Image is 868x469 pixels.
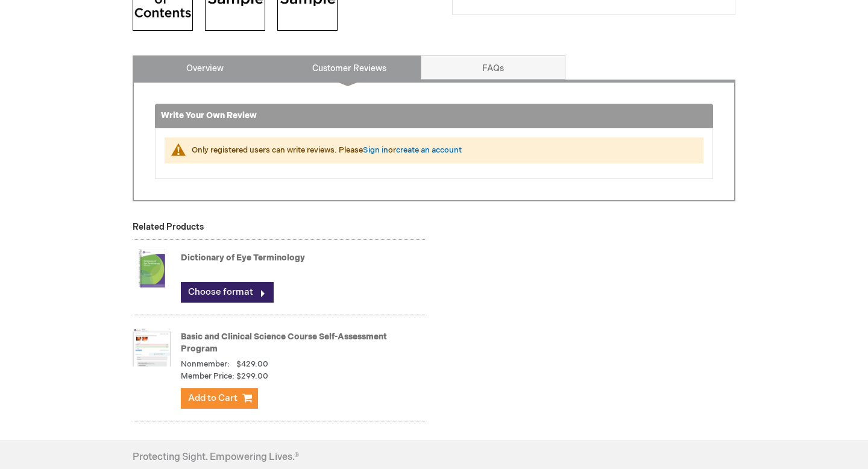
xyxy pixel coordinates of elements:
[181,332,387,354] a: Basic and Clinical Science Course Self-Assessment Program
[133,222,204,232] strong: Related Products
[192,145,691,156] div: Only registered users can write reviews. Please or
[181,282,274,303] a: Choose format
[161,110,257,121] strong: Write Your Own Review
[133,55,277,80] a: Overview
[181,388,258,409] button: Add to Cart
[396,145,462,155] a: create an account
[181,359,230,370] strong: Nonmember:
[363,145,388,155] a: Sign in
[181,253,305,263] a: Dictionary of Eye Terminology
[181,371,234,382] strong: Member Price:
[133,452,299,463] h4: Protecting Sight. Empowering Lives.®
[133,244,171,292] img: Dictionary of Eye Terminology
[236,371,268,382] span: $299.00
[277,55,421,80] a: Customer Reviews
[421,55,565,80] a: FAQs
[236,359,268,369] span: $429.00
[133,323,171,371] img: Basic and Clinical Science Course Self-Assessment Program
[188,392,237,404] span: Add to Cart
